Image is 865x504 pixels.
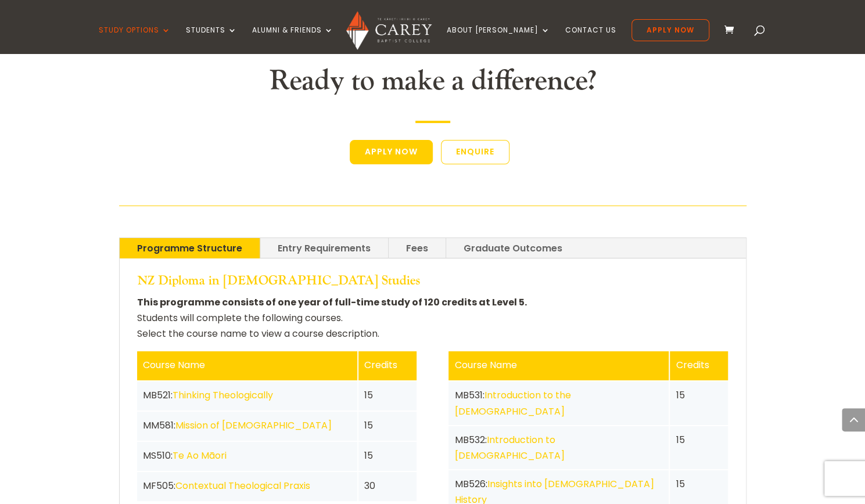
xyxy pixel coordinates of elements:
div: Credits [364,357,411,373]
div: Course Name [454,357,663,373]
a: Graduate Outcomes [446,238,580,258]
a: Contextual Theological Praxis [175,479,310,492]
a: Fees [389,238,446,258]
p: Students will complete the following courses. Select the course name to view a course description. [137,294,728,351]
div: MS510: [143,448,351,463]
div: 15 [364,448,411,463]
div: 30 [364,478,411,494]
div: MB521: [143,387,351,403]
a: About [PERSON_NAME] [447,26,550,53]
a: Contact Us [565,26,616,53]
a: Introduction to [DEMOGRAPHIC_DATA] [454,433,564,462]
img: Carey Baptist College [346,11,432,50]
div: 15 [364,387,411,403]
a: Introduction to the [DEMOGRAPHIC_DATA] [454,388,570,417]
div: 15 [676,432,722,448]
a: Enquire [441,140,509,164]
a: Programme Structure [120,238,260,258]
div: 15 [676,387,722,403]
a: Students [186,26,237,53]
a: Study Options [99,26,171,53]
a: Thinking Theologically [173,388,273,402]
div: 15 [364,417,411,433]
div: MF505: [143,478,351,494]
a: Apply Now [350,140,433,164]
div: 15 [676,476,722,492]
a: Mission of [DEMOGRAPHIC_DATA] [175,419,332,432]
a: Entry Requirements [260,238,388,258]
h4: NZ Diploma in [DEMOGRAPHIC_DATA] Studies [137,273,728,294]
div: MB531: [454,387,663,419]
div: MM581: [143,417,351,433]
div: MB532: [454,432,663,463]
h2: Ready to make a difference? [119,64,746,104]
strong: This programme consists of one year of full-time study of 120 credits at Level 5. [137,296,527,309]
a: Alumni & Friends [252,26,333,53]
a: Apply Now [631,19,709,41]
a: Te Ao Māori [173,449,227,462]
div: Course Name [143,357,351,373]
div: Credits [676,357,722,373]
